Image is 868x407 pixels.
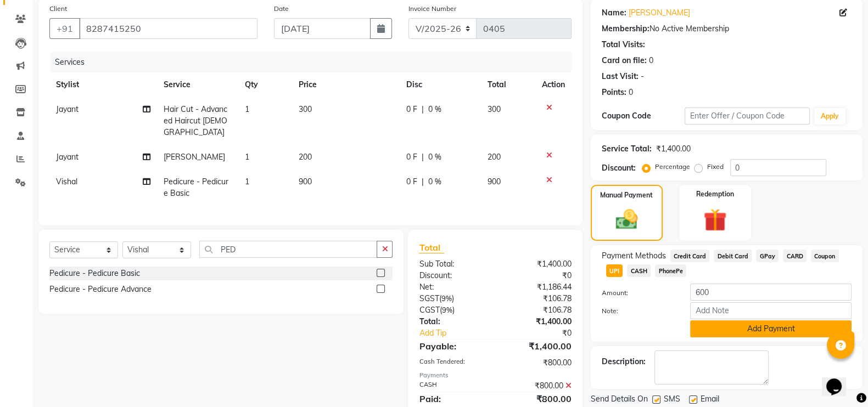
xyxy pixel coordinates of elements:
div: Pedicure - Pedicure Basic [49,268,140,279]
span: Total [419,242,444,253]
div: Membership: [602,23,649,35]
th: Price [292,72,400,97]
span: Payment Methods [602,250,666,262]
label: Invoice Number [408,4,456,14]
input: Search by Name/Mobile/Email/Code [79,18,257,39]
div: Sub Total: [411,258,495,270]
div: Discount: [411,270,495,281]
img: _gift.svg [696,206,733,234]
span: 1 [245,177,249,186]
div: ₹106.78 [495,293,580,304]
div: Total: [411,316,495,327]
span: 0 F [406,151,417,163]
th: Stylist [49,72,157,97]
span: 0 % [428,176,441,188]
iframe: chat widget [822,363,857,396]
span: Jayant [56,152,79,162]
div: ₹1,400.00 [495,258,580,270]
span: Email [701,393,719,407]
label: Client [49,4,67,14]
div: ₹0 [509,327,580,339]
span: 1 [245,152,249,162]
button: +91 [49,18,80,39]
div: Payable: [411,340,495,353]
label: Percentage [655,162,690,172]
div: Discount: [602,162,636,174]
label: Manual Payment [600,190,653,200]
span: 0 % [428,104,441,115]
span: 9% [441,294,451,303]
span: 200 [488,152,501,162]
label: Redemption [696,189,734,199]
div: Coupon Code [602,110,685,122]
span: 0 F [406,176,417,188]
th: Disc [400,72,481,97]
div: ( ) [411,304,495,316]
div: 0 [629,87,633,98]
label: Note: [593,306,682,316]
span: | [422,151,424,163]
div: Last Visit: [602,71,639,82]
button: Apply [814,108,845,125]
div: Services [51,52,580,72]
input: Enter Offer / Coupon Code [685,108,810,125]
img: _cash.svg [609,207,645,232]
span: 300 [488,104,501,114]
div: No Active Membership [602,23,852,35]
input: Search or Scan [199,241,377,258]
div: Payments [419,371,571,380]
span: | [422,104,424,115]
label: Fixed [707,162,724,172]
div: ₹0 [495,270,580,281]
div: Description: [602,356,646,368]
button: Add Payment [690,320,852,337]
div: ₹800.00 [495,392,580,405]
div: Name: [602,7,626,19]
span: GPay [756,250,779,262]
div: Service Total: [602,143,652,155]
span: Vishal [56,177,77,186]
div: ₹1,186.44 [495,281,580,293]
label: Date [274,4,289,14]
span: Coupon [811,250,839,262]
span: 200 [299,152,312,162]
div: Points: [602,87,626,98]
span: Jayant [56,104,79,114]
div: Cash Tendered: [411,357,495,369]
div: Card on file: [602,55,647,66]
th: Total [481,72,535,97]
span: SMS [664,393,680,407]
span: 0 % [428,151,441,163]
div: ₹106.78 [495,304,580,316]
div: ₹1,400.00 [495,316,580,327]
div: CASH [411,380,495,392]
span: Send Details On [591,393,648,407]
label: Amount: [593,288,682,298]
span: SGST [419,293,439,303]
span: CARD [783,250,807,262]
input: Amount [690,284,852,301]
th: Qty [238,72,293,97]
div: Paid: [411,392,495,405]
span: Pedicure - Pedicure Basic [164,177,228,198]
div: ₹1,400.00 [656,143,691,155]
span: 0 F [406,104,417,115]
span: 9% [441,306,452,314]
span: 300 [299,104,312,114]
div: Pedicure - Pedicure Advance [49,284,152,295]
div: Total Visits: [602,39,645,50]
div: 0 [649,55,653,66]
span: 1 [245,104,249,114]
span: 900 [488,177,501,186]
th: Service [157,72,238,97]
a: Add Tip [411,327,509,339]
th: Action [535,72,572,97]
input: Add Note [690,302,852,319]
span: UPI [606,264,623,277]
div: ( ) [411,293,495,304]
span: Debit Card [714,250,752,262]
span: | [422,176,424,188]
div: ₹800.00 [495,357,580,369]
span: CASH [627,264,651,277]
div: ₹1,400.00 [495,340,580,353]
